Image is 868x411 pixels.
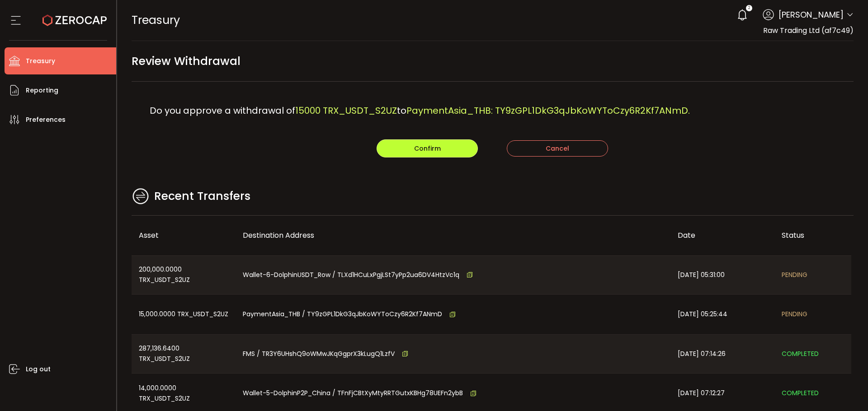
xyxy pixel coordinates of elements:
div: [DATE] 05:25:44 [670,295,774,334]
div: 287,136.6400 TRX_USDT_S2UZ [132,335,236,374]
span: [PERSON_NAME] [778,9,844,21]
div: 200,000.0000 TRX_USDT_S2UZ [132,256,236,295]
span: Review Withdrawal [132,51,241,71]
div: [DATE] 05:31:00 [670,256,774,295]
span: 2 [748,5,750,11]
span: Preferences [26,113,66,126]
button: Cancel [507,140,608,157]
span: to [397,104,406,117]
span: Do you approve a withdrawal of [150,104,295,117]
span: PaymentAsia_THB / TY9zGPL1DkG3qJbKoWYToCzy6R2Kf7ANmD [243,309,442,319]
span: PENDING [782,309,807,319]
span: COMPLETED [782,388,819,398]
span: COMPLETED [782,349,819,359]
span: 15000 TRX_USDT_S2UZ [295,104,397,117]
iframe: Chat Widget [823,368,868,411]
span: Treasury [26,55,55,68]
span: PENDING [782,270,807,280]
span: Treasury [132,12,180,28]
span: Cancel [546,144,569,153]
div: Destination Address [236,230,670,240]
span: Confirm [414,144,441,153]
span: Reporting [26,84,58,97]
span: Wallet-5-DolphinP2P_China / TFnFjCBtXyMtyRRTGutxKBHg78UEFn2ybB [243,388,463,398]
div: Asset [132,230,236,240]
span: Raw Trading Ltd (af7c49) [763,25,854,36]
div: Date [670,230,774,240]
div: Status [774,230,851,240]
span: FMS / TR3Y6UHshQ9oWMwJKqGgprX3kLugQ1LzfV [243,349,395,359]
span: Wallet-6-DolphinUSDT_Row / TLXd1HCuLxPgjLSt7yPp2ua6DV4HtzVc1q [243,270,459,280]
div: 15,000.0000 TRX_USDT_S2UZ [132,295,236,334]
div: [DATE] 07:14:26 [670,335,774,374]
span: Log out [26,363,51,376]
span: Recent Transfers [154,188,250,205]
button: Confirm [377,139,478,157]
span: PaymentAsia_THB: TY9zGPL1DkG3qJbKoWYToCzy6R2Kf7ANmD. [406,104,690,117]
